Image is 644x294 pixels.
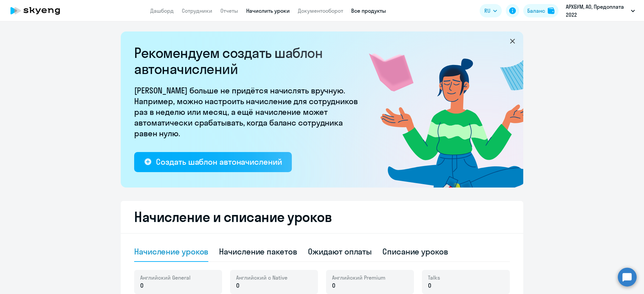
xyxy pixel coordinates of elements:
[527,7,545,15] div: Баланс
[140,281,144,290] span: 0
[351,7,386,14] a: Все продукты
[156,156,282,167] div: Создать шаблон автоначислений
[220,7,238,14] a: Отчеты
[134,152,292,172] button: Создать шаблон автоначислений
[332,274,385,281] span: Английский Premium
[566,3,628,19] p: АРХБУМ, АО, Предоплата 2022
[246,7,290,14] a: Начислить уроки
[332,281,335,290] span: 0
[134,246,208,257] div: Начисление уроков
[150,7,174,14] a: Дашборд
[182,7,212,14] a: Сотрудники
[308,246,372,257] div: Ожидают оплаты
[562,3,638,19] button: АРХБУМ, АО, Предоплата 2022
[134,85,362,139] p: [PERSON_NAME] больше не придётся начислять вручную. Например, можно настроить начисление для сотр...
[236,281,239,290] span: 0
[219,246,297,257] div: Начисление пакетов
[298,7,343,14] a: Документооборот
[236,274,287,281] span: Английский с Native
[382,246,448,257] div: Списание уроков
[428,274,440,281] span: Talks
[134,209,510,225] h2: Начисление и списание уроков
[523,4,558,17] button: Балансbalance
[484,7,490,15] span: RU
[548,7,554,14] img: balance
[428,281,431,290] span: 0
[480,4,502,17] button: RU
[134,45,362,77] h2: Рекомендуем создать шаблон автоначислений
[140,274,191,281] span: Английский General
